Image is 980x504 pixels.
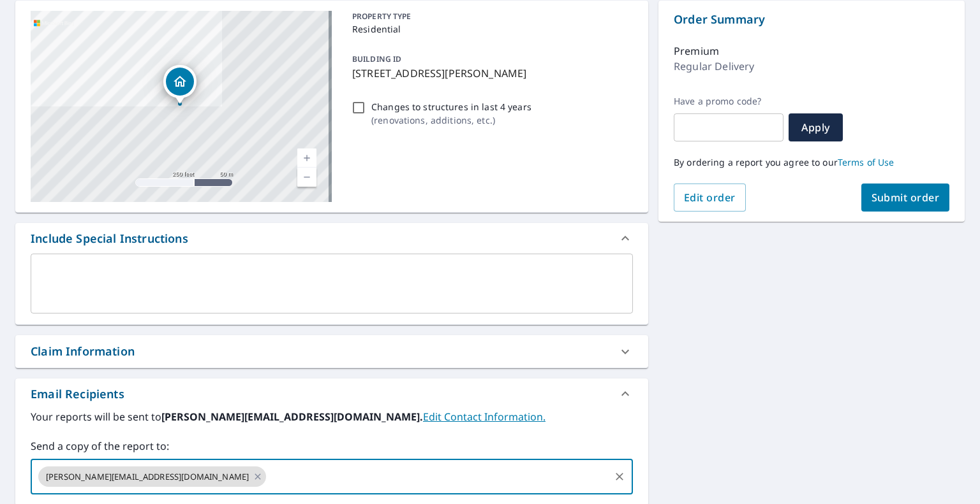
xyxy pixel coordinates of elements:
div: Claim Information [31,343,135,360]
p: PROPERTY TYPE [352,11,628,22]
div: Include Special Instructions [15,223,648,254]
button: Edit order [674,184,746,212]
div: Dropped pin, building 1, Residential property, 37348 Goldenrain St Sandy, OR 97055 [163,65,197,104]
p: By ordering a report you agree to our [674,157,949,168]
a: EditContactInfo [423,410,546,424]
span: Submit order [872,191,940,205]
p: Premium [674,43,719,59]
div: Email Recipients [31,385,124,403]
a: Terms of Use [838,156,895,168]
button: Clear [611,468,628,486]
label: Send a copy of the report to: [31,438,633,454]
div: Include Special Instructions [31,230,188,247]
b: [PERSON_NAME][EMAIL_ADDRESS][DOMAIN_NAME]. [161,410,423,424]
span: Apply [799,120,833,134]
p: Changes to structures in last 4 years [371,100,531,113]
label: Have a promo code? [674,96,783,107]
a: Current Level 17, Zoom Out [297,168,316,187]
span: Edit order [684,191,736,205]
label: Your reports will be sent to [31,409,633,424]
div: Claim Information [15,335,648,368]
p: Residential [352,22,628,36]
p: Regular Delivery [674,59,754,74]
p: Order Summary [674,11,949,28]
p: BUILDING ID [352,54,401,64]
a: Current Level 17, Zoom In [297,148,316,168]
button: Apply [789,113,843,141]
div: Email Recipients [15,378,648,409]
p: [STREET_ADDRESS][PERSON_NAME] [352,66,628,81]
p: ( renovations, additions, etc. ) [371,113,531,127]
div: [PERSON_NAME][EMAIL_ADDRESS][DOMAIN_NAME] [38,466,266,487]
button: Submit order [861,184,950,212]
span: [PERSON_NAME][EMAIL_ADDRESS][DOMAIN_NAME] [38,471,256,483]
